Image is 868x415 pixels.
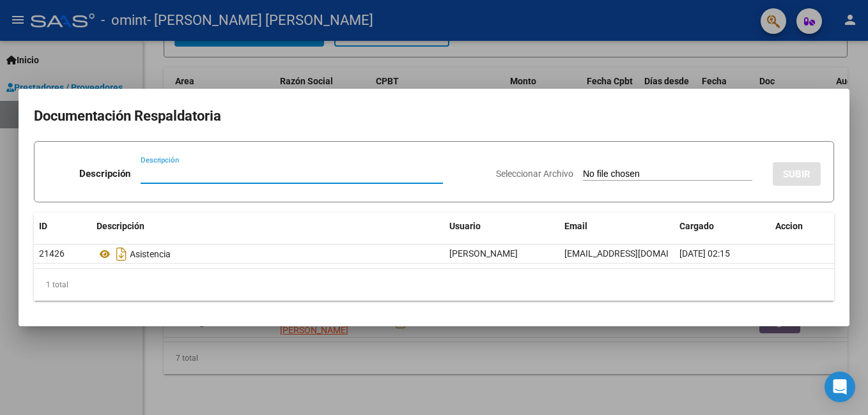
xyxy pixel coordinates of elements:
span: Email [564,221,587,231]
h2: Documentación Respaldatoria [34,104,834,128]
span: ID [39,221,47,231]
div: Asistencia [97,244,439,264]
i: Descargar documento [113,244,130,264]
span: Descripción [97,221,144,231]
span: 21426 [39,248,65,259]
p: Descripción [79,167,130,181]
datatable-header-cell: Accion [770,213,834,240]
span: Accion [775,221,803,231]
span: SUBIR [783,169,810,180]
span: Seleccionar Archivo [496,169,573,179]
datatable-header-cell: Cargado [674,213,770,240]
datatable-header-cell: Email [559,213,674,240]
span: [EMAIL_ADDRESS][DOMAIN_NAME] [564,248,706,259]
datatable-header-cell: ID [34,213,91,240]
span: [PERSON_NAME] [449,248,518,259]
span: Usuario [449,221,481,231]
button: SUBIR [773,162,821,186]
div: Open Intercom Messenger [825,372,855,402]
div: 1 total [34,269,834,301]
span: [DATE] 02:15 [679,248,730,259]
span: Cargado [679,221,714,231]
datatable-header-cell: Descripción [91,213,444,240]
datatable-header-cell: Usuario [444,213,559,240]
